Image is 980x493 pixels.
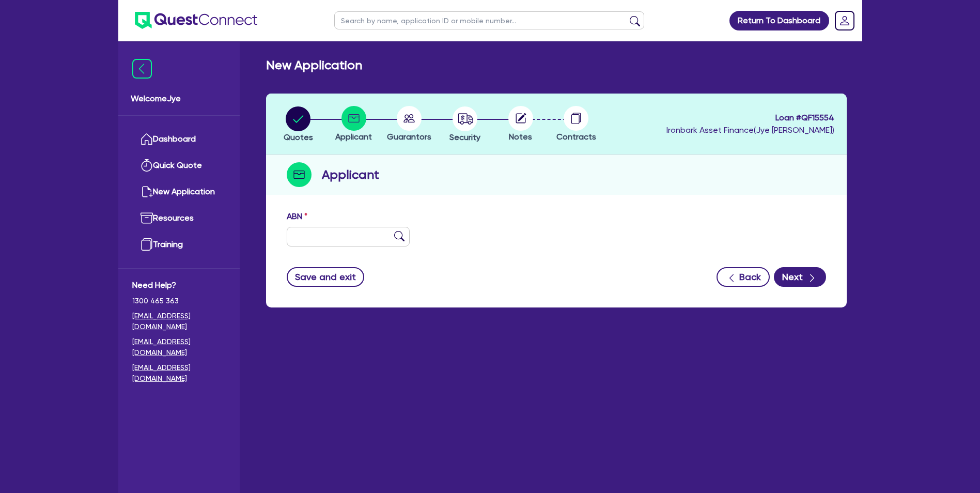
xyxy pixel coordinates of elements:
[322,165,379,184] h2: Applicant
[131,93,227,105] span: Welcome Jye
[132,205,226,232] a: Resources
[334,11,644,29] input: Search by name, application ID or mobile number...
[141,238,153,251] img: training
[132,126,226,152] a: Dashboard
[394,231,405,241] img: abn-lookup icon
[132,152,226,179] a: Quick Quote
[387,132,431,142] span: Guarantors
[132,232,226,258] a: Training
[266,58,362,73] h2: New Application
[132,59,152,79] img: icon-menu-close
[135,12,257,29] img: quest-connect-logo-blue
[556,132,596,142] span: Contracts
[666,112,834,124] span: Loan # QF15554
[132,279,226,291] span: Need Help?
[283,106,314,144] button: Quotes
[831,7,858,34] a: Dropdown toggle
[335,132,372,142] span: Applicant
[449,132,480,142] span: Security
[666,125,834,135] span: Ironbark Asset Finance ( Jye [PERSON_NAME] )
[132,311,226,332] a: [EMAIL_ADDRESS][DOMAIN_NAME]
[717,267,770,287] button: Back
[774,267,826,287] button: Next
[449,106,481,144] button: Security
[132,296,226,306] span: 1300 465 363
[141,186,153,198] img: new-application
[287,162,312,187] img: step-icon
[509,132,532,142] span: Notes
[287,210,307,223] label: ABN
[132,179,226,205] a: New Application
[132,336,226,358] a: [EMAIL_ADDRESS][DOMAIN_NAME]
[141,212,153,224] img: resources
[729,11,829,30] a: Return To Dashboard
[141,159,153,172] img: quick-quote
[284,132,313,142] span: Quotes
[287,267,365,287] button: Save and exit
[132,362,226,384] a: [EMAIL_ADDRESS][DOMAIN_NAME]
